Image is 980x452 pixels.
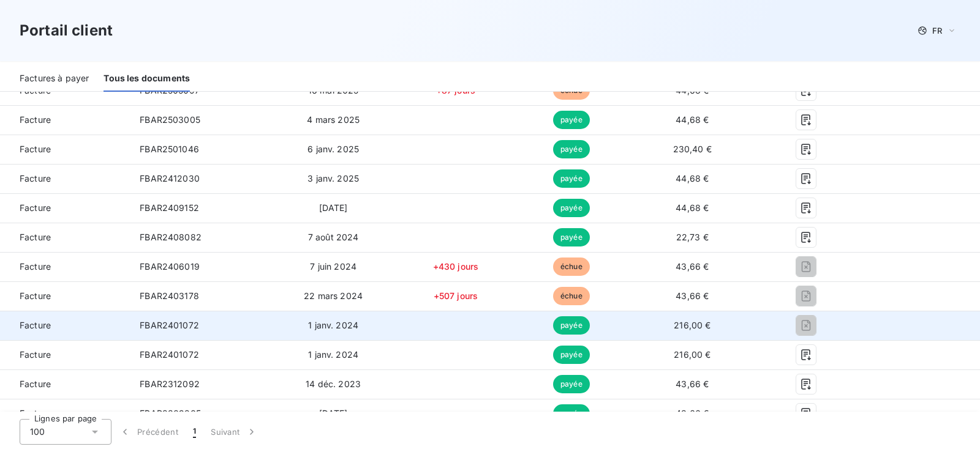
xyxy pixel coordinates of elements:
span: 1 [193,426,196,438]
span: FBAR2401072 [140,349,199,360]
span: 14 déc. 2023 [306,379,361,389]
span: 44,68 € [676,173,709,183]
span: 100 [30,426,45,438]
span: payée [553,140,590,158]
span: 4 mars 2025 [307,114,360,125]
span: [DATE] [319,408,348,418]
span: payée [553,228,590,246]
button: Précédent [111,419,186,445]
span: échue [553,257,590,276]
span: Facture [10,319,120,332]
span: 3 janv. 2025 [307,173,359,183]
span: payée [553,316,590,335]
span: Facture [10,407,120,420]
span: payée [553,346,590,364]
span: FBAR2412030 [140,173,200,183]
span: 6 janv. 2025 [307,144,359,154]
span: Facture [10,202,120,214]
span: Facture [10,231,120,243]
span: FBAR2309205 [140,408,201,418]
span: 216,00 € [674,320,710,330]
span: Facture [10,378,120,390]
button: Suivant [203,419,265,445]
span: FBAR2501046 [140,144,199,154]
span: FBAR2401072 [140,320,199,330]
span: Facture [10,349,120,361]
span: payée [553,169,590,188]
span: +430 jours [433,261,479,272]
span: 43,66 € [676,408,709,418]
span: Facture [10,172,120,185]
span: FR [932,26,942,35]
div: Tous les documents [104,66,190,92]
span: FBAR2403178 [140,291,199,301]
h3: Portail client [20,20,113,42]
span: 43,66 € [676,261,709,272]
span: 44,68 € [676,202,709,213]
span: 44,68 € [676,114,709,125]
span: payée [553,199,590,217]
span: Facture [10,290,120,302]
span: payée [553,404,590,423]
span: payée [553,111,590,129]
span: FBAR2406019 [140,261,200,272]
span: 43,66 € [676,291,709,301]
span: payée [553,375,590,393]
span: 43,66 € [676,379,709,389]
span: 7 août 2024 [308,232,359,242]
span: Facture [10,261,120,273]
span: 7 juin 2024 [310,261,356,272]
span: 22,73 € [676,232,709,242]
div: Factures à payer [20,66,89,92]
span: FBAR2312092 [140,379,200,389]
span: 1 janv. 2024 [308,349,358,360]
span: FBAR2503005 [140,114,200,125]
span: Facture [10,143,120,155]
span: +507 jours [434,291,478,301]
span: échue [553,287,590,305]
button: 1 [186,419,203,445]
span: 22 mars 2024 [304,291,363,301]
span: [DATE] [319,202,348,213]
span: FBAR2408082 [140,232,202,242]
span: 216,00 € [674,349,710,360]
span: Facture [10,114,120,126]
span: 230,40 € [673,144,712,154]
span: FBAR2409152 [140,202,199,213]
span: 1 janv. 2024 [308,320,358,330]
